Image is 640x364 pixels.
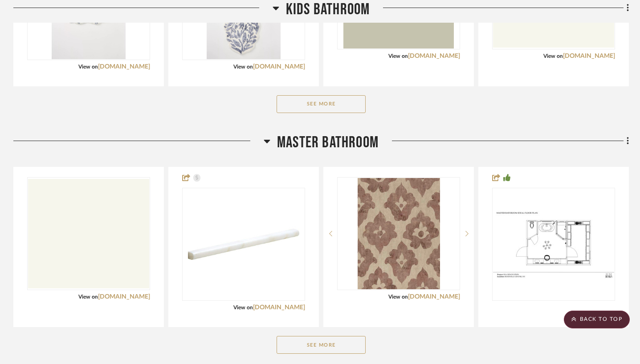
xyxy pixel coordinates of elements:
[408,294,460,300] a: [DOMAIN_NAME]
[78,64,98,69] span: View on
[543,53,563,59] span: View on
[493,210,614,279] img: Master Bedroom Floor Plan
[388,53,408,59] span: View on
[277,95,366,113] button: See More
[408,53,460,59] a: [DOMAIN_NAME]
[98,294,150,300] a: [DOMAIN_NAME]
[564,311,630,328] scroll-to-top-button: BACK TO TOP
[253,304,305,311] a: [DOMAIN_NAME]
[358,178,440,289] img: Pamalican Plumwine
[233,64,253,69] span: View on
[188,189,299,300] img: Afyon White Marble Liner - 1/2" x 12" Pencil
[563,53,615,59] a: [DOMAIN_NAME]
[98,64,150,70] a: [DOMAIN_NAME]
[388,294,408,299] span: View on
[28,179,149,288] img: Simply White 2143-70
[277,133,379,152] span: Master Bathroom
[78,294,98,299] span: View on
[277,336,366,354] button: See More
[233,305,253,310] span: View on
[253,64,305,70] a: [DOMAIN_NAME]
[183,188,305,300] div: 0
